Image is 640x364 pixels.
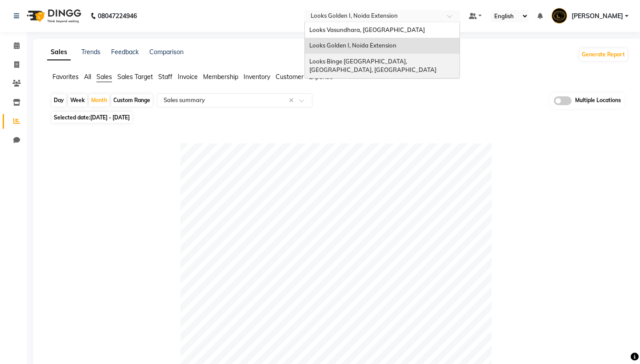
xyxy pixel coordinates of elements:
[575,96,621,105] span: Multiple Locations
[149,48,184,56] a: Comparison
[203,73,238,81] span: Membership
[52,94,66,107] div: Day
[81,48,100,56] a: Trends
[572,12,623,21] span: [PERSON_NAME]
[111,94,152,107] div: Custom Range
[84,73,91,81] span: All
[178,73,198,81] span: Invoice
[52,73,79,81] span: Favorites
[309,58,436,74] span: Looks Binge [GEOGRAPHIC_DATA], [GEOGRAPHIC_DATA], [GEOGRAPHIC_DATA]
[580,48,627,61] button: Generate Report
[552,8,567,24] img: Arnav Kumar_MSTR
[68,94,87,107] div: Week
[304,22,460,79] ng-dropdown-panel: Options list
[96,73,112,81] span: Sales
[23,4,84,28] img: logo
[47,44,71,60] a: Sales
[244,73,270,81] span: Inventory
[289,96,296,105] span: Clear all
[90,114,130,121] span: [DATE] - [DATE]
[309,42,396,49] span: Looks Golden I, Noida Extension
[111,48,139,56] a: Feedback
[158,73,172,81] span: Staff
[276,73,304,81] span: Customer
[117,73,153,81] span: Sales Target
[89,94,109,107] div: Month
[52,112,132,123] span: Selected date:
[98,4,137,28] b: 08047224946
[309,26,425,33] span: Looks Vasundhara, [GEOGRAPHIC_DATA]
